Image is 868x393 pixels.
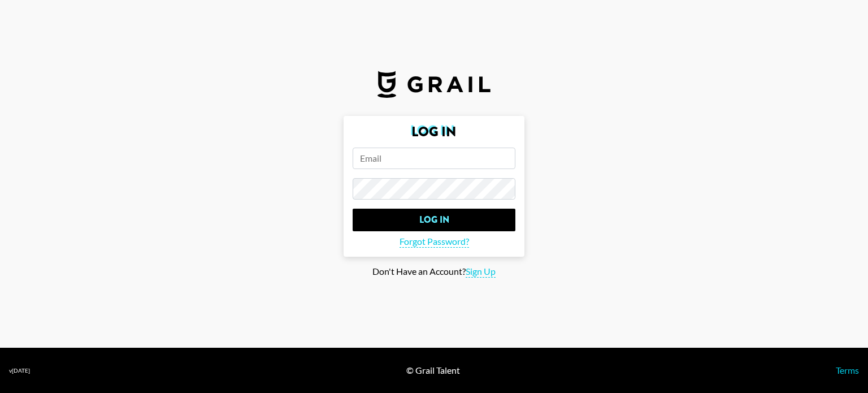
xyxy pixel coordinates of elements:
[9,266,859,278] div: Don't Have an Account?
[9,367,30,374] div: v [DATE]
[353,209,515,231] input: Log In
[836,365,859,375] a: Terms
[406,365,460,376] div: © Grail Talent
[400,236,469,248] span: Forgot Password?
[377,71,491,98] img: Grail Talent Logo
[353,125,515,139] h2: Log In
[353,148,515,169] input: Email
[466,266,496,278] span: Sign Up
